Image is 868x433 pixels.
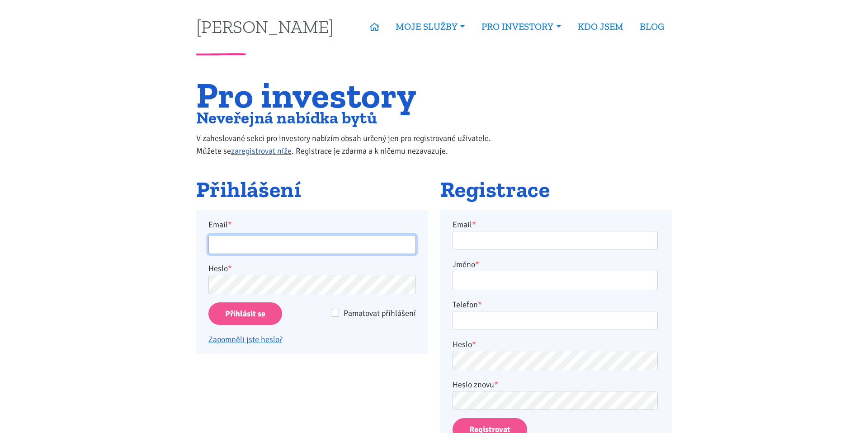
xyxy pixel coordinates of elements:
input: Přihlásit se [208,302,282,325]
h1: Pro investory [196,80,509,110]
abbr: required [494,380,498,390]
h2: Neveřejná nabídka bytů [196,110,509,125]
abbr: required [472,220,476,230]
h2: Registrace [440,178,672,202]
a: BLOG [632,16,672,37]
abbr: required [472,339,476,349]
a: [PERSON_NAME] [196,18,334,35]
a: zaregistrovat níže [231,146,292,156]
label: Jméno [453,258,479,271]
label: Heslo znovu [453,378,498,391]
a: Zapomněli jste heslo? [208,334,283,344]
label: Telefon [453,298,482,311]
span: Pamatovat přihlášení [344,308,416,318]
abbr: required [478,300,482,310]
abbr: required [475,259,479,269]
a: KDO JSEM [570,16,632,37]
label: Email [453,218,476,231]
p: V zaheslované sekci pro investory nabízím obsah určený jen pro registrované uživatele. Můžete se ... [196,132,509,157]
label: Heslo [453,338,476,351]
h2: Přihlášení [196,178,428,202]
a: MOJE SLUŽBY [387,16,473,37]
label: Email [202,218,422,231]
a: PRO INVESTORY [473,16,569,37]
label: Heslo [208,262,232,275]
